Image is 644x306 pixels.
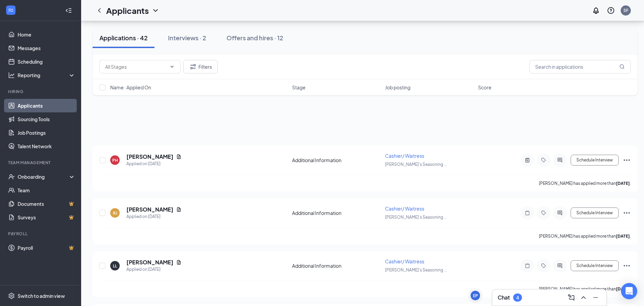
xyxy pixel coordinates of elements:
svg: Tag [540,157,548,163]
div: 4 [516,295,519,301]
div: SF [623,7,628,13]
div: Applied on [DATE] [126,266,182,273]
svg: ActiveNote [523,157,531,163]
div: RJ [113,210,117,216]
a: Talent Network [18,139,75,153]
svg: Tag [540,263,548,268]
a: Applicants [18,99,75,112]
svg: WorkstreamLogo [7,7,14,14]
a: Sourcing Tools [18,112,75,126]
span: [PERSON_NAME]'s Seasoning ... [385,267,447,272]
div: PH [112,157,118,163]
svg: MagnifyingGlass [619,64,625,69]
span: Score [478,84,492,91]
svg: ChevronLeft [95,6,103,15]
p: [PERSON_NAME] has applied more than . [539,233,631,239]
svg: Document [176,154,182,159]
svg: Tag [540,210,548,216]
svg: Document [176,207,182,212]
div: Reporting [18,72,76,79]
div: Applied on [DATE] [126,213,182,220]
div: Applications · 42 [99,34,148,42]
button: Schedule Interview [571,207,619,218]
a: DocumentsCrown [18,197,75,211]
svg: Document [176,260,182,265]
div: Additional Information [292,210,381,216]
svg: ActiveChat [556,157,564,163]
svg: ChevronUp [579,293,588,302]
input: All Stages [105,63,167,70]
a: Scheduling [18,55,75,68]
svg: Collapse [65,7,72,14]
button: ChevronUp [578,292,589,303]
div: Offers and hires · 12 [226,34,283,42]
b: [DATE] [616,234,630,239]
div: Open Intercom Messenger [621,283,637,299]
span: Cashier/ Waitress [385,153,424,159]
input: Search in applications [529,60,631,73]
svg: Ellipses [623,156,631,164]
div: LL [113,263,117,269]
div: Team Management [8,160,74,166]
svg: Minimize [592,293,600,302]
svg: Notifications [592,6,600,15]
svg: ChevronDown [169,64,175,69]
div: Hiring [8,89,74,94]
svg: Filter [189,63,197,71]
a: Home [18,28,75,41]
svg: ChevronDown [151,6,160,15]
svg: QuestionInfo [607,6,615,15]
button: Minimize [590,292,601,303]
svg: Note [523,210,531,216]
svg: Note [523,263,531,268]
svg: ComposeMessage [567,293,575,302]
div: Onboarding [18,173,70,180]
svg: Ellipses [623,209,631,217]
svg: Ellipses [623,262,631,270]
button: Schedule Interview [571,155,619,166]
h1: Applicants [106,5,149,16]
span: [PERSON_NAME]'s Seasoning ... [385,162,447,167]
span: Stage [292,84,306,91]
div: Interviews · 2 [168,34,206,42]
svg: ActiveChat [556,263,564,268]
a: Messages [18,41,75,55]
svg: Analysis [8,72,15,79]
p: [PERSON_NAME] has applied more than . [539,180,631,186]
div: EP [473,293,478,299]
div: Additional Information [292,262,381,269]
svg: UserCheck [8,173,15,180]
a: Team [18,183,75,197]
button: Schedule Interview [571,260,619,271]
h3: Chat [498,294,510,301]
a: SurveysCrown [18,211,75,224]
svg: ActiveChat [556,210,564,216]
button: ComposeMessage [566,292,577,303]
span: Name · Applied On [110,84,151,91]
span: [PERSON_NAME]'s Seasoning ... [385,215,447,220]
a: PayrollCrown [18,241,75,255]
p: [PERSON_NAME] has applied more than . [539,286,631,292]
div: Switch to admin view [18,292,65,299]
div: Payroll [8,231,74,237]
div: Applied on [DATE] [126,160,182,167]
span: Cashier/ Waitress [385,205,424,212]
h5: [PERSON_NAME] [126,206,173,213]
b: [DATE] [616,286,630,291]
span: Job posting [385,84,410,91]
b: [DATE] [616,181,630,186]
h5: [PERSON_NAME] [126,153,173,160]
a: Job Postings [18,126,75,139]
span: Cashier/ Waitress [385,258,424,264]
div: Additional Information [292,157,381,163]
button: Filter Filters [183,60,218,73]
h5: [PERSON_NAME] [126,259,173,266]
svg: Settings [8,292,15,299]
